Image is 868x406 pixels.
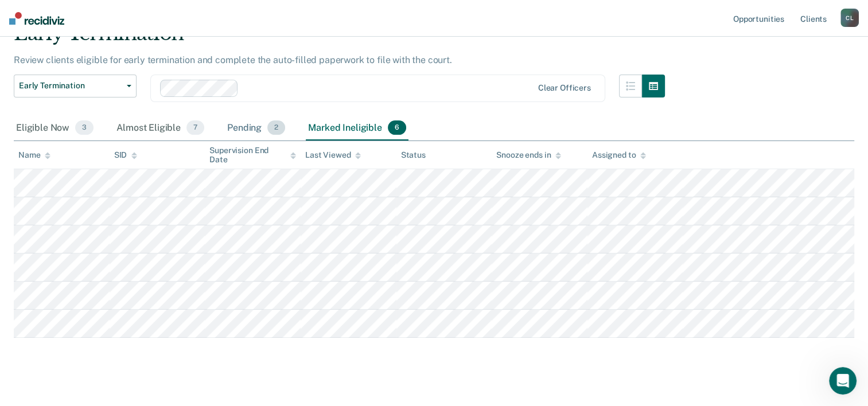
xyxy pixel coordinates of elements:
[496,150,561,160] div: Snooze ends in
[401,150,426,160] div: Status
[538,83,591,93] div: Clear officers
[14,75,137,97] button: Early Termination
[305,150,361,160] div: Last Viewed
[209,146,296,165] div: Supervision End Date
[306,116,408,141] div: Marked Ineligible6
[225,116,287,141] div: Pending2
[114,116,207,141] div: Almost Eligible7
[14,54,452,65] p: Review clients eligible for early termination and complete the auto-filled paperwork to file with...
[18,150,50,160] div: Name
[14,116,96,141] div: Eligible Now3
[114,150,138,160] div: SID
[186,120,204,135] span: 7
[388,120,406,135] span: 6
[75,120,94,135] span: 3
[267,120,285,135] span: 2
[9,12,64,25] img: Recidiviz
[840,9,859,27] div: C L
[592,150,646,160] div: Assigned to
[829,367,857,395] iframe: Intercom live chat
[14,22,665,54] div: Early Termination
[19,81,122,91] span: Early Termination
[840,9,859,27] button: CL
